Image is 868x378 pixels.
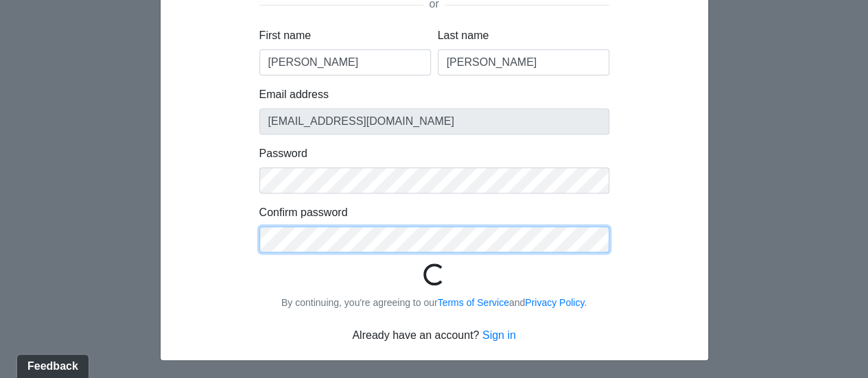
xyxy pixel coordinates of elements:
[259,86,329,103] label: Email address
[438,27,489,44] label: Last name
[438,297,509,308] a: Terms of Service
[259,27,312,44] label: First name
[10,351,91,378] iframe: Ybug feedback widget
[482,329,516,341] a: Sign in
[352,329,479,341] span: Already have an account?
[525,297,584,308] a: Privacy Policy
[281,297,587,308] small: By continuing, you're agreeing to our and .
[259,145,307,162] label: Password
[259,204,348,221] label: Confirm password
